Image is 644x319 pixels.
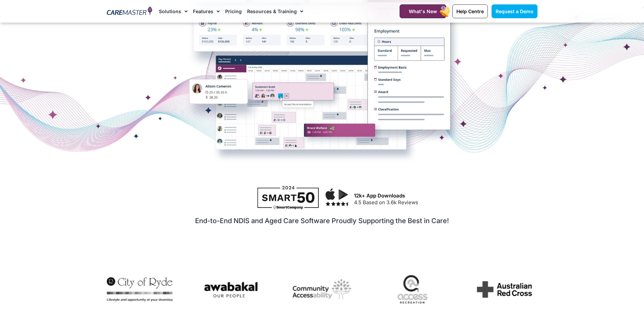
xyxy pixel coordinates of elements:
[106,277,172,304] div: 4 / 7
[380,265,446,316] div: 7 / 7
[456,8,484,14] span: Help Centre
[354,199,534,207] p: 4.5 Based on 3.6k Reviews
[111,217,533,225] h2: End-to-End NDIS and Aged Care Software Proudly Supporting the Best in Care!
[289,272,355,307] img: 1690780187010.jpg
[452,4,488,18] a: Help Centre
[198,275,264,304] img: 1635806250_vqoB0_.png
[492,4,538,18] a: Request a Demo
[472,276,538,305] div: 1 / 7
[472,276,538,303] img: Arc-Newlogo.svg
[106,277,172,301] img: 2022-City-of-Ryde-Logo-One-line-tag_Full-Colour.jpg
[354,193,534,199] h3: 12k+ App Downloads
[107,265,538,316] div: Image Carousel
[289,272,355,309] div: 6 / 7
[198,275,264,306] div: 5 / 7
[400,4,446,18] a: What's New
[107,6,152,17] img: CareMaster Logo
[409,8,437,14] span: What's New
[496,8,533,14] span: Request a Demo
[380,265,446,314] img: Untitled-1.1.png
